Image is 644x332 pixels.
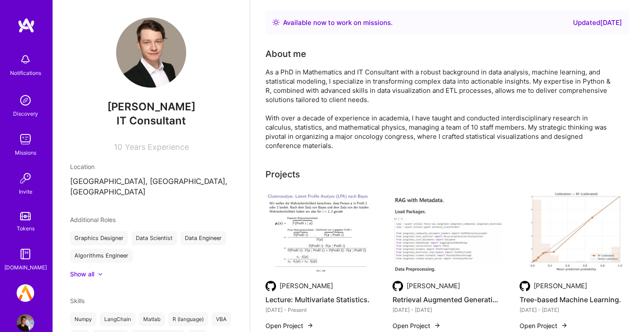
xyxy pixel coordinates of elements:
[20,212,31,220] img: tokens
[10,68,41,78] div: Notifications
[265,67,616,150] div: As a PhD in Mathematics and IT Consultant with a robust background in data analysis, machine lear...
[393,281,403,291] img: Company logo
[70,297,85,304] span: Skills
[14,314,36,332] a: User Avatar
[434,322,441,329] img: arrow-right
[4,263,47,272] div: [DOMAIN_NAME]
[17,92,34,109] img: discovery
[265,321,314,330] button: Open Project
[180,231,226,245] div: Data Engineer
[393,321,441,330] button: Open Project
[17,245,34,263] img: guide book
[307,322,314,329] img: arrow-right
[520,294,629,305] h4: Tree-based Machine Learning.
[139,312,165,326] div: Matlab
[18,18,35,33] img: logo
[117,114,186,127] span: IT Consultant
[17,170,34,187] img: Invite
[265,191,375,274] img: Lecture: Multivariate Statistics.
[520,281,530,291] img: Company logo
[70,270,94,279] div: Show all
[17,51,34,68] img: bell
[393,305,502,314] div: [DATE] - [DATE]
[561,322,568,329] img: arrow-right
[13,109,38,118] div: Discovery
[19,187,32,196] div: Invite
[573,18,622,28] div: Updated [DATE]
[17,284,34,302] img: A.Team: Platform Team
[265,294,375,305] h4: Lecture: Multivariate Statistics.
[520,305,629,314] div: [DATE] - [DATE]
[17,314,34,332] img: User Avatar
[125,142,189,152] span: Years Experience
[70,231,128,245] div: Graphics Designer
[212,312,231,326] div: VBA
[131,231,177,245] div: Data Scientist
[265,281,276,291] img: Company logo
[70,162,232,171] div: Location
[15,148,36,157] div: Missions
[393,294,502,305] h4: Retrieval Augmented Generation (RAG).
[14,284,36,302] a: A.Team: Platform Team
[17,131,34,148] img: teamwork
[116,18,186,88] img: User Avatar
[283,18,393,28] div: Available now to work on missions .
[100,312,135,326] div: LangChain
[520,191,629,274] img: Tree-based Machine Learning.
[70,177,232,198] p: [GEOGRAPHIC_DATA], [GEOGRAPHIC_DATA], [GEOGRAPHIC_DATA]
[168,312,208,326] div: R (language)
[393,191,502,274] img: Retrieval Augmented Generation (RAG).
[272,19,280,26] img: Availability
[114,142,122,152] span: 10
[70,312,96,326] div: Numpy
[280,281,333,290] div: [PERSON_NAME]
[265,168,300,181] div: Projects
[70,100,232,113] span: [PERSON_NAME]
[17,224,35,233] div: Tokens
[265,47,306,60] div: About me
[407,281,460,290] div: [PERSON_NAME]
[520,321,568,330] button: Open Project
[534,281,587,290] div: [PERSON_NAME]
[70,216,116,223] span: Additional Roles
[70,249,133,263] div: Algorithms Engineer
[265,305,375,314] div: [DATE] - Present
